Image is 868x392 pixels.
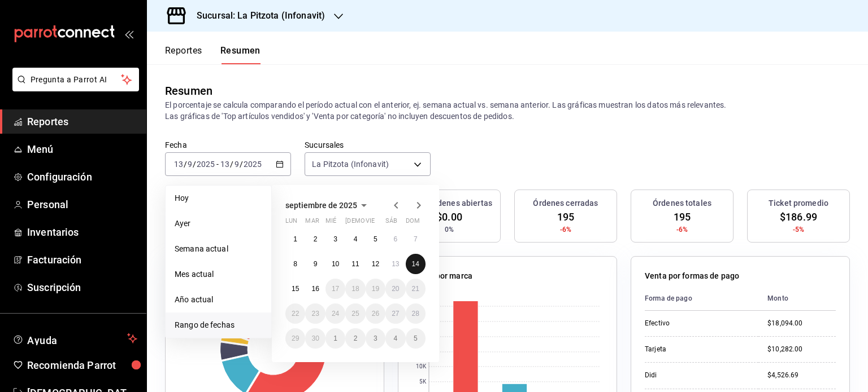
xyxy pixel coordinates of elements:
span: Año actual [175,294,262,306]
button: 1 de septiembre de 2025 [285,229,305,249]
abbr: 1 de octubre de 2025 [333,334,337,342]
button: 19 de septiembre de 2025 [366,279,385,299]
span: Pregunta a Parrot AI [31,74,121,86]
span: Rango de fechas [175,319,262,331]
abbr: 4 de octubre de 2025 [393,334,397,342]
abbr: viernes [366,217,375,229]
span: Recomienda Parrot [27,358,137,373]
button: 3 de octubre de 2025 [366,328,385,349]
abbr: 2 de octubre de 2025 [354,334,358,342]
div: Efectivo [645,319,749,328]
button: 4 de octubre de 2025 [385,328,405,349]
label: Sucursales [305,141,431,149]
button: 5 de octubre de 2025 [406,328,426,349]
button: 17 de septiembre de 2025 [325,279,345,299]
button: 22 de septiembre de 2025 [285,303,305,324]
abbr: 18 de septiembre de 2025 [351,285,359,293]
span: -6% [560,224,571,235]
button: 14 de septiembre de 2025 [406,254,426,274]
span: / [240,160,243,169]
label: Fecha [165,141,291,149]
span: 195 [557,209,574,224]
span: $186.99 [780,209,817,224]
button: 11 de septiembre de 2025 [345,254,365,274]
div: $10,282.00 [767,345,836,354]
button: 23 de septiembre de 2025 [305,303,325,324]
button: 13 de septiembre de 2025 [385,254,405,274]
abbr: 28 de septiembre de 2025 [412,310,419,318]
text: 10K [416,364,427,370]
div: Resumen [165,82,212,99]
abbr: 26 de septiembre de 2025 [372,310,379,318]
span: Mes actual [175,268,262,280]
abbr: 21 de septiembre de 2025 [412,285,419,293]
span: -6% [676,224,688,235]
button: 7 de septiembre de 2025 [406,229,426,249]
abbr: 7 de septiembre de 2025 [414,235,418,243]
abbr: 9 de septiembre de 2025 [314,260,318,268]
span: - [216,160,219,169]
th: Forma de pago [645,287,758,311]
div: navigation tabs [165,45,261,64]
abbr: 15 de septiembre de 2025 [292,285,299,293]
button: 27 de septiembre de 2025 [385,303,405,324]
abbr: 3 de septiembre de 2025 [333,235,337,243]
abbr: 13 de septiembre de 2025 [392,260,399,268]
button: 2 de octubre de 2025 [345,328,365,349]
button: 2 de septiembre de 2025 [305,229,325,249]
input: -- [173,160,184,169]
span: Ayuda [27,332,123,345]
button: 8 de septiembre de 2025 [285,254,305,274]
button: 4 de septiembre de 2025 [345,229,365,249]
abbr: 4 de septiembre de 2025 [354,235,358,243]
button: septiembre de 2025 [285,199,371,212]
abbr: 20 de septiembre de 2025 [392,285,399,293]
button: 29 de septiembre de 2025 [285,328,305,349]
button: 10 de septiembre de 2025 [325,254,345,274]
abbr: 17 de septiembre de 2025 [332,285,339,293]
span: / [230,160,233,169]
button: 12 de septiembre de 2025 [366,254,385,274]
button: Resumen [220,45,261,64]
span: Configuración [27,169,137,184]
button: 15 de septiembre de 2025 [285,279,305,299]
span: Ayer [175,218,262,230]
p: Venta por formas de pago [645,270,739,282]
h3: Órdenes cerradas [533,197,598,209]
h3: Ticket promedio [769,197,828,209]
span: Personal [27,197,137,212]
abbr: 1 de septiembre de 2025 [293,235,297,243]
input: ---- [196,160,215,169]
abbr: 6 de septiembre de 2025 [393,235,397,243]
button: 3 de septiembre de 2025 [325,229,345,249]
span: Semana actual [175,243,262,255]
abbr: 5 de septiembre de 2025 [374,235,377,243]
button: 18 de septiembre de 2025 [345,279,365,299]
span: -5% [793,224,804,235]
span: Menú [27,142,137,157]
abbr: 14 de septiembre de 2025 [412,260,419,268]
abbr: 3 de octubre de 2025 [374,334,377,342]
abbr: martes [305,217,319,229]
abbr: 23 de septiembre de 2025 [311,310,319,318]
span: Suscripción [27,280,137,295]
input: -- [220,160,230,169]
button: Reportes [165,45,202,64]
button: 5 de septiembre de 2025 [366,229,385,249]
abbr: 25 de septiembre de 2025 [351,310,359,318]
button: 16 de septiembre de 2025 [305,279,325,299]
abbr: sábado [385,217,397,229]
button: 21 de septiembre de 2025 [406,279,426,299]
span: Reportes [27,114,137,129]
span: 195 [674,209,691,224]
abbr: lunes [285,217,297,229]
abbr: miércoles [325,217,336,229]
button: 26 de septiembre de 2025 [366,303,385,324]
input: ---- [243,160,262,169]
abbr: 27 de septiembre de 2025 [392,310,399,318]
button: 24 de septiembre de 2025 [325,303,345,324]
button: open_drawer_menu [124,29,133,38]
div: $4,526.69 [767,371,836,380]
abbr: 19 de septiembre de 2025 [372,285,379,293]
span: / [184,160,187,169]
